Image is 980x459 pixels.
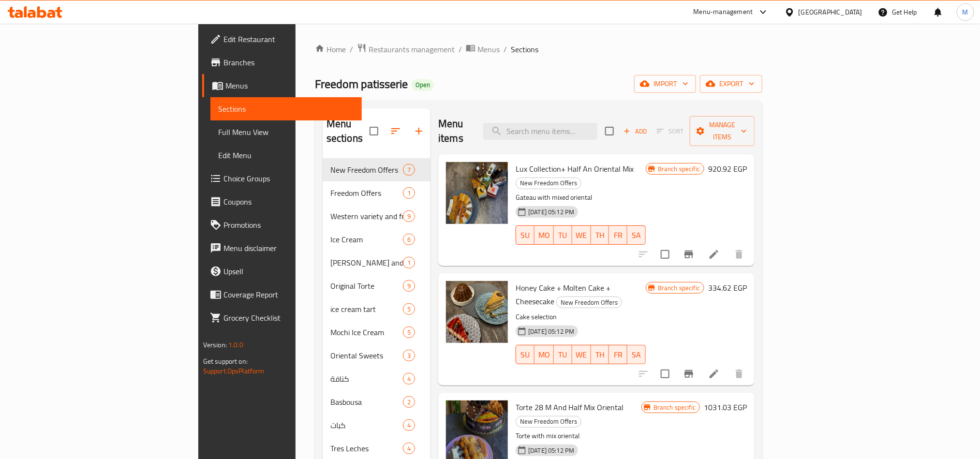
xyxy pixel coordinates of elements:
div: items [403,373,415,385]
span: Grocery Checklist [223,312,354,324]
div: items [403,443,415,454]
li: / [504,44,507,55]
a: Edit Menu [210,144,362,167]
div: items [403,187,415,199]
span: SU [520,228,531,242]
span: export [708,78,755,90]
span: Honey Cake + Molten Cake + Cheesecake [516,281,610,309]
button: SU [516,345,535,364]
div: كبات [330,419,403,431]
div: Golash and baklava [330,257,403,268]
div: New Freedom Offers [556,296,622,308]
button: WE [572,345,591,364]
div: items [403,234,415,245]
a: Branches [202,51,362,74]
button: MO [535,345,554,364]
span: [PERSON_NAME] and baklava [330,257,403,268]
span: Freedom Offers [330,187,403,199]
nav: breadcrumb [315,43,762,56]
button: TU [554,225,572,245]
button: Branch-specific-item [677,243,700,266]
a: Edit menu item [708,249,720,260]
span: Add [622,126,648,137]
span: WE [576,348,587,362]
a: Full Menu View [210,120,362,144]
span: Coverage Report [223,289,354,300]
span: Branches [223,57,354,68]
span: 7 [403,165,415,175]
span: [DATE] 05:12 PM [524,327,578,336]
span: Restaurants management [369,44,455,55]
div: New Freedom Offers7 [323,158,431,181]
span: Upsell [223,266,354,277]
button: Add [620,124,651,139]
div: Freedom Offers1 [323,181,431,205]
span: Select to update [655,244,675,265]
a: Menus [466,43,500,56]
span: TH [595,228,606,242]
span: 3 [403,351,415,360]
span: TH [595,348,606,362]
div: Oriental Sweets3 [323,344,431,367]
span: 5 [403,305,415,314]
button: TH [591,225,609,245]
a: Edit menu item [708,368,720,380]
a: Grocery Checklist [202,306,362,329]
span: Full Menu View [218,126,354,138]
span: Basbousa [330,396,403,408]
span: New Freedom Offers [516,416,581,427]
h6: 1031.03 EGP [704,400,747,414]
p: Torte with mix oriental [516,430,641,442]
button: delete [728,362,751,385]
span: 9 [403,281,415,291]
span: Sections [218,103,354,115]
a: Support.OpsPlatform [203,365,265,377]
button: WE [572,225,591,245]
span: Western variety and freedom gateau [330,210,403,222]
div: ice cream tart5 [323,297,431,321]
div: New Freedom Offers [330,164,403,176]
span: 4 [403,374,415,384]
span: Tres Leches [330,443,403,454]
button: SA [627,225,646,245]
span: MO [538,228,550,242]
span: 9 [403,212,415,221]
span: import [642,78,688,90]
span: Sections [511,44,538,55]
span: ice cream tart [330,303,403,315]
span: 4 [403,444,415,453]
span: Coupons [223,196,354,207]
span: Choice Groups [223,173,354,184]
span: Lux Collection+ Half An Oriental Mix [516,162,634,176]
span: Manage items [698,119,747,143]
p: Cake selection [516,311,646,323]
span: Edit Restaurant [223,33,354,45]
span: 6 [403,235,415,244]
h6: 334.62 EGP [708,281,747,295]
span: Branch specific [650,403,699,412]
div: Western variety and freedom gateau9 [323,205,431,228]
span: New Freedom Offers [557,297,622,308]
span: 1.0.0 [228,339,243,351]
span: [DATE] 05:12 PM [524,207,578,217]
a: Upsell [202,260,362,283]
div: New Freedom Offers [516,416,581,428]
button: delete [728,243,751,266]
span: TU [558,228,568,242]
a: Restaurants management [357,43,455,56]
span: كنافة [330,373,403,385]
span: Sort sections [384,119,407,143]
span: SU [520,348,531,362]
div: [PERSON_NAME] and baklava1 [323,251,431,274]
div: items [403,164,415,176]
div: Oriental Sweets [330,350,403,361]
span: Ice Cream [330,234,403,245]
button: FR [609,225,627,245]
div: Original Torte9 [323,274,431,297]
span: Menus [477,44,500,55]
button: Branch-specific-item [677,362,700,385]
p: Gateau with mixed oriental [516,192,646,204]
